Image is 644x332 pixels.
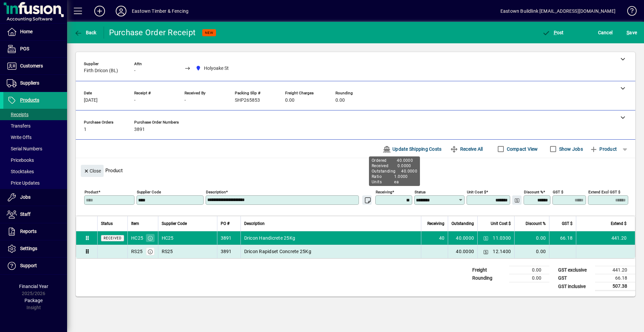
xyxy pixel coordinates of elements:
span: - [134,98,136,103]
span: Firth Dricon (BL) [84,68,118,74]
button: Save [625,27,639,39]
a: Price Updates [3,177,67,189]
div: Ordered 40.0000 Received 0.0000 Outstanding 40.0000 Ratio 1.0000 Units ea [369,156,420,186]
span: POS [20,46,29,51]
td: RS25 [158,245,217,258]
button: Close [81,165,104,177]
span: - [134,68,136,74]
td: 40.0000 [448,231,477,245]
td: GST exclusive [555,266,595,274]
span: Price Updates [7,180,40,186]
span: Description [244,220,265,227]
span: Suppliers [20,80,39,86]
span: ave [627,27,637,38]
mat-label: Status [415,190,426,194]
div: Eastown Timber & Fencing [132,6,189,16]
span: Receive All [450,144,483,154]
td: 441.20 [595,266,635,274]
td: GST inclusive [555,282,595,291]
span: Holyoake St [204,65,229,72]
span: Jobs [20,194,31,200]
span: Stocktakes [7,169,34,174]
a: Stocktakes [3,166,67,177]
span: Product [590,144,617,154]
span: Holyoake St [194,64,232,73]
span: Transfers [7,123,31,129]
span: Financial Year [19,284,48,289]
span: Discount % [526,220,546,227]
a: Settings [3,240,67,257]
span: 0.00 [335,98,345,103]
span: ost [542,30,564,35]
a: Receipts [3,109,67,120]
td: 3891 [217,231,240,245]
span: GST $ [562,220,573,227]
td: 0.00 [509,266,549,274]
button: Product [586,143,620,155]
span: Package [24,298,43,303]
span: S [627,30,629,35]
a: Jobs [3,189,67,206]
span: SHP265853 [235,98,260,103]
span: Reports [20,229,37,234]
button: Post [540,27,566,39]
span: 1 [84,127,87,132]
label: Show Jobs [558,146,583,152]
span: Cancel [598,27,613,38]
span: P [554,30,557,35]
div: HC25 [131,235,143,241]
span: [DATE] [84,98,98,103]
span: Settings [20,246,37,251]
span: Back [74,30,97,35]
span: PO # [221,220,229,227]
app-page-header-button: Back [67,27,104,39]
mat-label: Product [85,190,98,194]
mat-label: Description [206,190,226,194]
mat-label: GST $ [553,190,563,194]
label: Compact View [505,146,538,152]
span: Support [20,263,37,268]
a: Reports [3,223,67,240]
button: Add [89,5,110,17]
div: RS25 [131,248,143,255]
span: Products [20,97,39,103]
a: Support [3,257,67,274]
td: 3891 [217,245,240,258]
span: Item [131,220,139,227]
span: Receipts [7,112,29,117]
button: Change Price Levels [481,247,490,256]
a: Knowledge Base [622,1,636,23]
span: Update Shipping Costs [383,144,442,154]
a: Staff [3,206,67,223]
span: Customers [20,63,43,68]
span: Close [84,165,101,177]
span: Serial Numbers [7,146,42,151]
span: Write Offs [7,135,32,140]
div: Eastown Buildlink [EMAIL_ADDRESS][DOMAIN_NAME] [500,6,615,16]
button: Profile [110,5,132,17]
td: 0.00 [509,274,549,282]
span: Pricebooks [7,157,34,163]
span: 3891 [134,127,145,132]
span: Status [101,220,113,227]
a: Transfers [3,120,67,132]
a: Suppliers [3,75,67,92]
td: 0.00 [514,231,549,245]
span: Home [20,29,33,34]
a: Write Offs [3,132,67,143]
span: Supplier Code [162,220,187,227]
span: 12.1400 [493,248,511,255]
td: Dricon Rapidset Concrete 25Kg [240,245,421,258]
span: Receiving [427,220,444,227]
a: Home [3,23,67,40]
td: Dricon Handicrete 25Kg [240,231,421,245]
div: Purchase Order Receipt [109,27,196,38]
span: - [184,98,186,103]
span: Outstanding [451,220,474,227]
button: Change Price Levels [481,233,490,243]
span: Received [104,236,121,240]
mat-label: Unit Cost $ [467,190,486,194]
span: NEW [205,31,213,35]
button: Change Price Levels [512,195,522,205]
mat-label: Extend excl GST $ [588,190,620,194]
